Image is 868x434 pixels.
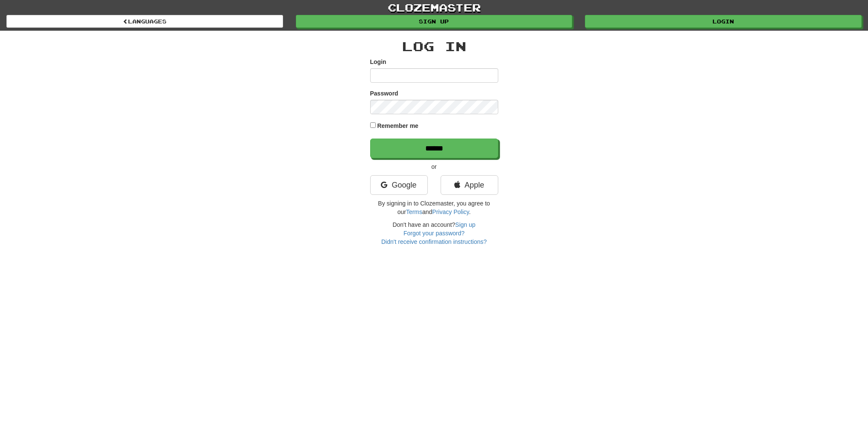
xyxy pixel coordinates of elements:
p: By signing in to Clozemaster, you agree to our and . [370,199,498,216]
label: Login [370,58,386,66]
a: Didn't receive confirmation instructions? [381,238,487,245]
a: Google [370,175,428,195]
a: Apple [441,175,498,195]
a: Privacy Policy [432,208,469,215]
a: Forgot your password? [403,230,465,237]
a: Sign up [296,15,573,28]
a: Terms [406,208,422,215]
a: Sign up [455,221,475,228]
div: Don't have an account? [370,220,498,246]
a: Languages [6,15,283,28]
a: Login [585,15,862,28]
p: or [370,162,498,171]
h2: Log In [370,39,498,53]
label: Password [370,89,398,98]
label: Remember me [377,122,418,130]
